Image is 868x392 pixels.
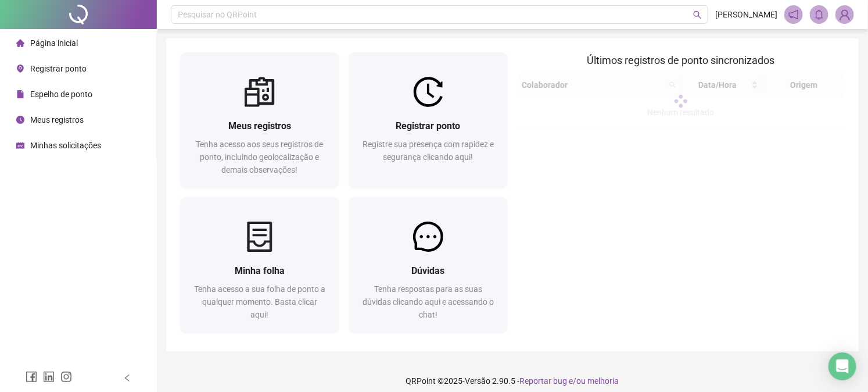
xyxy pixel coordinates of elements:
[123,374,131,382] span: left
[814,9,824,20] span: bell
[194,284,325,319] span: Tenha acesso a sua folha de ponto a qualquer momento. Basta clicar aqui!
[30,141,101,150] span: Minhas solicitações
[180,197,339,333] a: Minha folhaTenha acesso a sua folha de ponto a qualquer momento. Basta clicar aqui!
[349,52,508,188] a: Registrar pontoRegistre sua presença com rapidez e segurança clicando aqui!
[465,376,491,386] span: Versão
[16,65,24,73] span: environment
[828,352,856,380] div: Open Intercom Messenger
[16,141,24,149] span: schedule
[30,90,92,99] span: Espelho de ponto
[363,140,494,162] span: Registre sua presença com rapidez e segurança clicando aqui!
[60,371,72,383] span: instagram
[26,371,37,383] span: facebook
[836,6,853,23] img: 89350
[396,120,461,131] span: Registrar ponto
[30,64,87,73] span: Registrar ponto
[788,9,799,20] span: notification
[363,284,494,319] span: Tenha respostas para as suas dúvidas clicando aqui e acessando o chat!
[196,140,324,174] span: Tenha acesso aos seus registros de ponto, incluindo geolocalização e demais observações!
[43,371,55,383] span: linkedin
[16,39,24,47] span: home
[349,197,508,333] a: DúvidasTenha respostas para as suas dúvidas clicando aqui e acessando o chat!
[30,115,84,124] span: Meus registros
[16,116,24,124] span: clock-circle
[587,54,775,66] span: Últimos registros de ponto sincronizados
[412,265,445,276] span: Dúvidas
[235,265,285,276] span: Minha folha
[228,120,291,131] span: Meus registros
[180,52,339,188] a: Meus registrosTenha acesso aos seus registros de ponto, incluindo geolocalização e demais observa...
[715,8,777,21] span: [PERSON_NAME]
[30,38,78,48] span: Página inicial
[693,10,702,19] span: search
[520,376,619,386] span: Reportar bug e/ou melhoria
[16,90,24,98] span: file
